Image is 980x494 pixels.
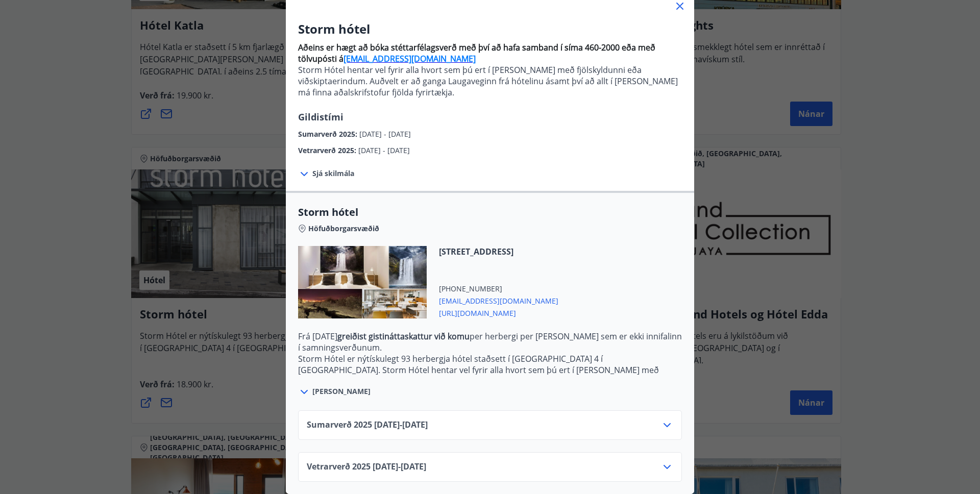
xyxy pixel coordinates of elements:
strong: greiðist gistináttaskattur við komu [337,331,470,342]
span: Sjá skilmála [312,168,354,179]
span: [PHONE_NUMBER] [439,284,558,294]
a: [EMAIL_ADDRESS][DOMAIN_NAME] [344,53,476,64]
span: Gildistími [298,111,344,123]
span: [STREET_ADDRESS] [439,246,558,257]
p: Frá [DATE] per herbergi per [PERSON_NAME] sem er ekki innifalinn í samningsverðunum. [298,331,682,353]
span: Höfuðborgarsvæðið [308,224,379,234]
span: Storm hótel [298,205,682,219]
span: [PERSON_NAME] [312,386,371,397]
p: Storm Hótel hentar vel fyrir alla hvort sem þú ert í [PERSON_NAME] með fjölskyldunni eða viðskipt... [298,64,682,98]
strong: Aðeins er hægt að bóka stéttarfélagsverð með því að hafa samband í síma 460-2000 eða með tölvupós... [298,42,655,64]
span: Vetrarverð 2025 : [298,145,358,155]
span: [DATE] - [DATE] [358,145,410,155]
span: Sumarverð 2025 : [298,129,359,139]
span: [EMAIL_ADDRESS][DOMAIN_NAME] [439,294,558,306]
span: [DATE] - [DATE] [359,129,411,139]
span: [URL][DOMAIN_NAME] [439,306,558,318]
p: Storm Hótel er nýtískulegt 93 herbergja hótel staðsett í [GEOGRAPHIC_DATA] 4 í [GEOGRAPHIC_DATA].... [298,353,682,398]
h3: Storm hótel [298,20,682,38]
span: Sumarverð 2025 [DATE] - [DATE] [307,419,428,431]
